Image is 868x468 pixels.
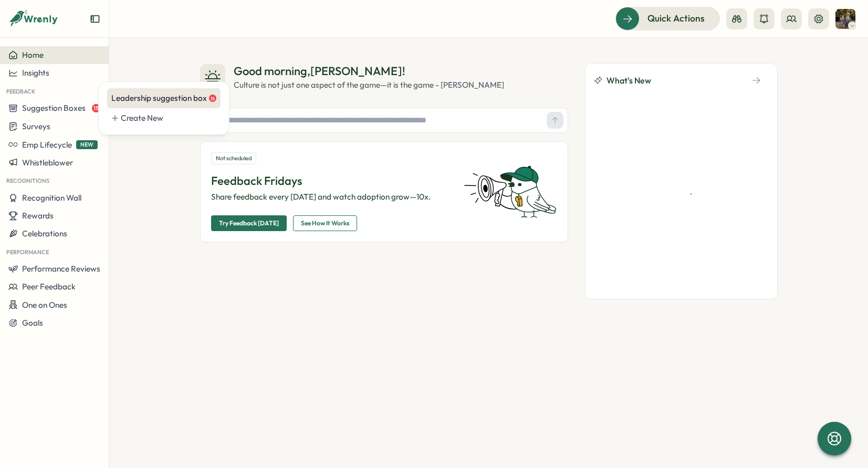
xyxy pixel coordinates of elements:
[111,92,216,104] div: Leadership suggestion box
[22,318,43,328] span: Goals
[22,264,100,274] span: Performance Reviews
[22,140,72,150] span: Emp Lifecycle
[22,103,86,113] span: Suggestion Boxes
[234,63,504,79] div: Good morning , [PERSON_NAME] !
[293,215,357,231] button: See How It Works
[22,121,50,131] span: Surveys
[22,228,67,238] span: Celebrations
[211,152,256,164] div: Not scheduled
[209,95,216,102] span: 15
[22,158,73,168] span: Whistleblower
[22,300,67,310] span: One on Ones
[301,216,349,231] span: See How It Works
[211,173,452,189] p: Feedback Fridays
[92,104,100,112] span: 15
[76,140,98,149] span: NEW
[22,211,54,221] span: Rewards
[211,215,287,231] button: Try Feedback [DATE]
[835,9,855,29] img: Jessi Rubbicco
[615,7,720,30] button: Quick Actions
[107,88,221,108] a: Leadership suggestion box15
[107,108,221,128] a: Create New
[22,68,49,78] span: Insights
[647,12,705,25] span: Quick Actions
[211,191,452,203] p: Share feedback every [DATE] and watch adoption grow—10x.
[22,282,76,292] span: Peer Feedback
[606,74,651,87] span: What's New
[22,50,44,60] span: Home
[90,14,100,24] button: Expand sidebar
[234,79,504,91] div: Culture is not just one aspect of the game—it is the game - [PERSON_NAME]
[219,216,279,231] span: Try Feedback [DATE]
[22,193,81,203] span: Recognition Wall
[121,112,216,124] div: Create New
